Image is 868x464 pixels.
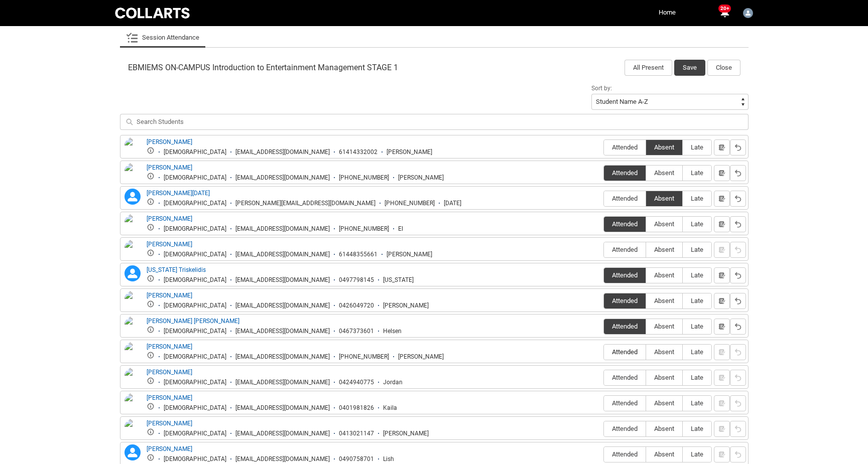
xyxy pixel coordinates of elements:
[714,267,730,283] button: Notes
[125,317,141,339] img: Helsen Ryder
[235,430,330,437] div: [EMAIL_ADDRESS][DOMAIN_NAME]
[235,148,330,156] div: [EMAIL_ADDRESS][DOMAIN_NAME]
[125,189,141,205] lightning-icon: Ali Zul Arif Ahmed
[147,369,192,376] a: [PERSON_NAME]
[646,297,682,304] span: Absent
[339,328,374,335] div: 0467373601
[730,242,746,258] button: Reset
[125,419,141,448] img: Lee Dalli-Carrubba
[646,246,682,253] span: Absent
[730,293,746,309] button: Reset
[147,445,192,452] a: [PERSON_NAME]
[387,148,432,156] div: [PERSON_NAME]
[125,291,141,313] img: Hadi Alao
[683,271,711,279] span: Late
[164,353,226,361] div: [DEMOGRAPHIC_DATA]
[444,200,461,207] div: [DATE]
[604,297,646,304] span: Attended
[730,446,746,462] button: Reset
[707,60,740,76] button: Close
[683,220,711,228] span: Late
[730,267,746,283] button: Reset
[383,455,394,463] div: Lish
[235,302,330,310] div: [EMAIL_ADDRESS][DOMAIN_NAME]
[385,200,435,207] div: [PHONE_NUMBER]
[625,60,672,76] button: All Present
[235,225,330,233] div: [EMAIL_ADDRESS][DOMAIN_NAME]
[604,348,646,356] span: Attended
[128,63,398,73] span: EBMIEMS ON-CAMPUS Introduction to Entertainment Management STAGE 1
[646,143,682,151] span: Absent
[714,165,730,181] button: Notes
[683,195,711,202] span: Late
[730,319,746,335] button: Reset
[125,342,141,364] img: Jeesa Johnson
[730,344,746,360] button: Reset
[730,191,746,207] button: Reset
[398,174,444,182] div: [PERSON_NAME]
[683,246,711,253] span: Late
[683,450,711,458] span: Late
[730,165,746,181] button: Reset
[164,148,226,156] div: [DEMOGRAPHIC_DATA]
[683,297,711,304] span: Late
[383,379,403,386] div: Jordan
[147,318,239,325] a: [PERSON_NAME] [PERSON_NAME]
[646,399,682,407] span: Absent
[235,276,330,284] div: [EMAIL_ADDRESS][DOMAIN_NAME]
[383,276,414,284] div: [US_STATE]
[164,455,226,463] div: [DEMOGRAPHIC_DATA]
[383,430,429,437] div: [PERSON_NAME]
[646,348,682,356] span: Absent
[604,425,646,432] span: Attended
[339,379,374,386] div: 0424940775
[164,225,226,233] div: [DEMOGRAPHIC_DATA]
[656,5,678,20] a: Home
[646,271,682,279] span: Absent
[339,404,374,412] div: 0401981826
[683,169,711,177] span: Late
[730,395,746,411] button: Reset
[125,444,141,460] lightning-icon: Lisha Kate
[164,328,226,335] div: [DEMOGRAPHIC_DATA]
[147,420,192,427] a: [PERSON_NAME]
[683,323,711,330] span: Late
[718,7,730,19] button: 20+
[125,368,141,390] img: Jordan Leah
[646,450,682,458] span: Absent
[235,174,330,182] div: [EMAIL_ADDRESS][DOMAIN_NAME]
[147,343,192,350] a: [PERSON_NAME]
[147,138,192,145] a: [PERSON_NAME]
[339,225,389,233] div: [PHONE_NUMBER]
[383,302,429,310] div: [PERSON_NAME]
[235,251,330,258] div: [EMAIL_ADDRESS][DOMAIN_NAME]
[387,251,432,258] div: [PERSON_NAME]
[120,114,749,130] input: Search Students
[339,174,389,182] div: [PHONE_NUMBER]
[147,266,206,273] a: [US_STATE] Triskelidis
[591,85,612,92] span: Sort by:
[674,60,705,76] button: Save
[730,139,746,156] button: Reset
[164,302,226,310] div: [DEMOGRAPHIC_DATA]
[147,190,210,197] a: [PERSON_NAME][DATE]
[718,5,731,13] span: 20+
[604,271,646,279] span: Attended
[604,169,646,177] span: Attended
[683,399,711,407] span: Late
[646,425,682,432] span: Absent
[235,379,330,386] div: [EMAIL_ADDRESS][DOMAIN_NAME]
[683,143,711,151] span: Late
[164,276,226,284] div: [DEMOGRAPHIC_DATA]
[339,251,378,258] div: 61448355661
[604,450,646,458] span: Attended
[235,328,330,335] div: [EMAIL_ADDRESS][DOMAIN_NAME]
[714,319,730,335] button: Notes
[383,328,402,335] div: Helsen
[147,215,192,222] a: [PERSON_NAME]
[730,216,746,232] button: Reset
[646,220,682,228] span: Absent
[339,353,389,361] div: [PHONE_NUMBER]
[235,455,330,463] div: [EMAIL_ADDRESS][DOMAIN_NAME]
[147,241,192,248] a: [PERSON_NAME]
